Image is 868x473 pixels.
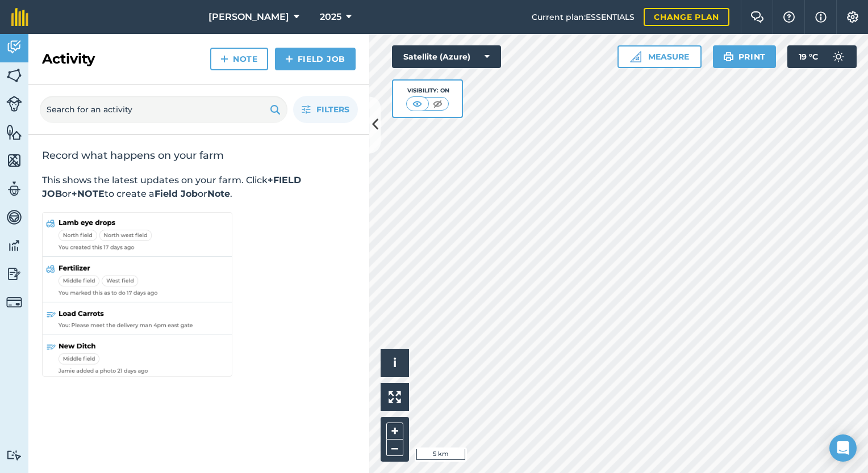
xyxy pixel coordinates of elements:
img: fieldmargin Logo [11,8,28,26]
img: A question mark icon [782,11,796,23]
img: svg+xml;base64,PHN2ZyB4bWxucz0iaHR0cDovL3d3dy53My5vcmcvMjAwMC9zdmciIHdpZHRoPSI1NiIgaGVpZ2h0PSI2MC... [6,124,22,141]
img: A cog icon [846,11,859,23]
img: Ruler icon [630,51,641,62]
span: [PERSON_NAME] [208,10,289,24]
button: – [386,440,403,456]
button: Satellite (Azure) [392,45,501,68]
a: Field Job [275,48,356,70]
img: svg+xml;base64,PD94bWwgdmVyc2lvbj0iMS4wIiBlbmNvZGluZz0idXRmLTgiPz4KPCEtLSBHZW5lcmF0b3I6IEFkb2JlIE... [6,294,22,310]
img: svg+xml;base64,PD94bWwgdmVyc2lvbj0iMS4wIiBlbmNvZGluZz0idXRmLTgiPz4KPCEtLSBHZW5lcmF0b3I6IEFkb2JlIE... [827,45,850,68]
span: Filters [316,103,349,116]
div: Visibility: On [406,86,449,95]
strong: Field Job [155,188,198,199]
button: Filters [293,96,358,123]
img: svg+xml;base64,PD94bWwgdmVyc2lvbj0iMS4wIiBlbmNvZGluZz0idXRmLTgiPz4KPCEtLSBHZW5lcmF0b3I6IEFkb2JlIE... [6,96,22,112]
div: Open Intercom Messenger [829,434,857,462]
strong: Note [207,188,230,199]
img: svg+xml;base64,PHN2ZyB4bWxucz0iaHR0cDovL3d3dy53My5vcmcvMjAwMC9zdmciIHdpZHRoPSIxNCIgaGVpZ2h0PSIyNC... [285,52,293,66]
h2: Activity [42,50,95,68]
input: Search for an activity [40,96,287,123]
img: Two speech bubbles overlapping with the left bubble in the forefront [750,11,764,23]
img: svg+xml;base64,PD94bWwgdmVyc2lvbj0iMS4wIiBlbmNvZGluZz0idXRmLTgiPz4KPCEtLSBHZW5lcmF0b3I6IEFkb2JlIE... [6,265,22,282]
img: svg+xml;base64,PD94bWwgdmVyc2lvbj0iMS4wIiBlbmNvZGluZz0idXRmLTgiPz4KPCEtLSBHZW5lcmF0b3I6IEFkb2JlIE... [6,237,22,254]
span: 2025 [320,10,341,24]
img: svg+xml;base64,PHN2ZyB4bWxucz0iaHR0cDovL3d3dy53My5vcmcvMjAwMC9zdmciIHdpZHRoPSIxNCIgaGVpZ2h0PSIyNC... [220,52,228,66]
span: 19 ° C [799,45,818,68]
button: Measure [617,45,702,68]
button: + [386,423,403,440]
a: Note [210,48,268,70]
img: svg+xml;base64,PD94bWwgdmVyc2lvbj0iMS4wIiBlbmNvZGluZz0idXRmLTgiPz4KPCEtLSBHZW5lcmF0b3I6IEFkb2JlIE... [6,450,22,461]
img: svg+xml;base64,PD94bWwgdmVyc2lvbj0iMS4wIiBlbmNvZGluZz0idXRmLTgiPz4KPCEtLSBHZW5lcmF0b3I6IEFkb2JlIE... [6,209,22,226]
p: This shows the latest updates on your farm. Click or to create a or . [42,174,356,201]
img: svg+xml;base64,PHN2ZyB4bWxucz0iaHR0cDovL3d3dy53My5vcmcvMjAwMC9zdmciIHdpZHRoPSI1NiIgaGVpZ2h0PSI2MC... [6,152,22,169]
span: i [393,356,397,370]
img: svg+xml;base64,PHN2ZyB4bWxucz0iaHR0cDovL3d3dy53My5vcmcvMjAwMC9zdmciIHdpZHRoPSIxOSIgaGVpZ2h0PSIyNC... [723,50,734,64]
img: svg+xml;base64,PHN2ZyB4bWxucz0iaHR0cDovL3d3dy53My5vcmcvMjAwMC9zdmciIHdpZHRoPSI1NiIgaGVpZ2h0PSI2MC... [6,67,22,84]
button: 19 °C [787,45,857,68]
span: Current plan : ESSENTIALS [532,11,635,23]
h2: Record what happens on your farm [42,149,356,162]
button: Print [713,45,777,68]
button: i [381,349,409,377]
img: svg+xml;base64,PHN2ZyB4bWxucz0iaHR0cDovL3d3dy53My5vcmcvMjAwMC9zdmciIHdpZHRoPSI1MCIgaGVpZ2h0PSI0MC... [410,98,424,109]
img: svg+xml;base64,PD94bWwgdmVyc2lvbj0iMS4wIiBlbmNvZGluZz0idXRmLTgiPz4KPCEtLSBHZW5lcmF0b3I6IEFkb2JlIE... [6,39,22,56]
strong: +NOTE [72,188,105,199]
img: svg+xml;base64,PHN2ZyB4bWxucz0iaHR0cDovL3d3dy53My5vcmcvMjAwMC9zdmciIHdpZHRoPSI1MCIgaGVpZ2h0PSI0MC... [431,98,445,109]
img: Four arrows, one pointing top left, one top right, one bottom right and the last bottom left [389,391,401,403]
img: svg+xml;base64,PHN2ZyB4bWxucz0iaHR0cDovL3d3dy53My5vcmcvMjAwMC9zdmciIHdpZHRoPSIxNyIgaGVpZ2h0PSIxNy... [815,10,827,24]
a: Change plan [644,8,729,26]
img: svg+xml;base64,PHN2ZyB4bWxucz0iaHR0cDovL3d3dy53My5vcmcvMjAwMC9zdmciIHdpZHRoPSIxOSIgaGVpZ2h0PSIyNC... [270,103,281,116]
img: svg+xml;base64,PD94bWwgdmVyc2lvbj0iMS4wIiBlbmNvZGluZz0idXRmLTgiPz4KPCEtLSBHZW5lcmF0b3I6IEFkb2JlIE... [6,180,22,197]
